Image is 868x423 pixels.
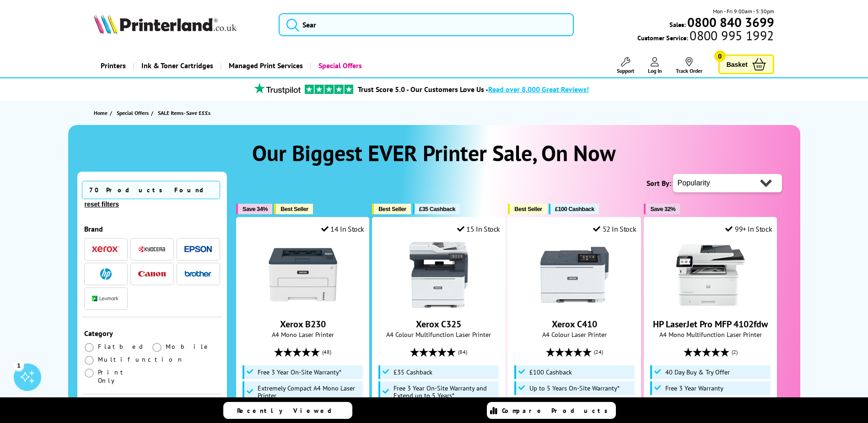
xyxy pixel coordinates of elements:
span: 40 Day Buy & Try Offer [665,369,730,376]
span: Mon - Fri 9:00am - 5:30pm [713,7,774,16]
button: Canon [135,268,168,280]
span: Sort By: [647,179,671,188]
span: Read over 8,000 Great Reviews! [488,85,589,94]
a: Xerox C325 [404,302,473,311]
button: £35 Cashback [413,204,460,214]
a: HP LaserJet Pro MFP 4102fdw [676,302,745,311]
b: 0800 840 3699 [687,14,774,31]
button: Epson [182,243,215,255]
span: 0800 995 1992 [688,31,774,40]
img: Lexmark [92,296,119,301]
a: Home [94,108,110,118]
span: Best Seller [378,206,406,212]
span: Free 3 Year Warranty [665,385,723,392]
span: Ink & Toner Cartridges [141,54,213,77]
div: 14 In Stock [321,224,364,233]
img: Kyocera [138,246,166,253]
a: Xerox C410 [540,302,609,311]
a: Printerland Logo [94,14,267,36]
span: Extremely Compact A4 Mono Laser Printer [258,385,361,399]
span: (48) [322,343,331,361]
span: A4 Colour Laser Printer [513,330,636,339]
span: A4 Mono Multifunction Laser Printer [649,330,772,339]
span: Support [617,67,634,74]
span: Free 3 Year On-Site Warranty* [258,369,341,376]
a: Support [617,57,634,74]
button: reset filters [82,200,122,208]
a: Xerox C325 [416,318,461,330]
a: Compare Products [487,402,616,419]
img: trustpilot rating [305,85,353,94]
span: £35 Cashback [419,206,455,212]
span: Sales: [669,20,686,29]
div: Category [84,329,221,338]
a: Xerox B230 [269,302,337,311]
a: Ink & Toner Cartridges [133,54,220,77]
span: A4 Colour Multifunction Laser Printer [377,330,500,339]
img: Canon [138,271,166,277]
span: Multifunction [98,355,184,363]
img: Xerox C325 [404,240,473,309]
span: Special Offers [117,108,149,118]
img: Brother [184,271,212,277]
button: Best Seller [372,204,411,214]
span: £100 Cashback [529,369,572,376]
a: Special Offers [117,108,151,118]
a: Special Offers [310,54,369,77]
span: Up to 5 Years On-Site Warranty* [529,385,620,392]
a: Xerox C410 [552,318,597,330]
span: SALE Items- Save £££s [158,109,210,116]
img: Printerland Logo [94,14,237,34]
img: Epson [184,246,212,253]
button: Brother [182,268,215,280]
a: Xerox B230 [280,318,326,330]
button: Lexmark [89,293,122,305]
span: Basket [727,58,748,70]
span: £35 Cashback [394,369,432,376]
img: HP [100,268,112,280]
span: Best Seller [280,206,308,212]
span: Save 32% [650,206,675,212]
h1: Our Biggest EVER Printer Sale, On Now [77,139,791,167]
a: Log In [648,57,662,74]
span: Free 3 Year On-Site Warranty and Extend up to 5 Years* [394,385,497,399]
a: Managed Print Services [220,54,310,77]
span: (84) [458,343,467,361]
span: Log In [648,67,662,74]
span: Flatbed [98,342,146,351]
button: £100 Cashback [549,204,599,214]
div: Brand [84,224,221,233]
div: 99+ In Stock [725,224,772,233]
span: (2) [732,343,738,361]
div: 1 [14,360,24,370]
button: Xerox [89,243,122,255]
button: Save 34% [236,204,272,214]
input: Sear [279,13,574,36]
span: Mobile [166,342,211,351]
a: HP LaserJet Pro MFP 4102fdw [653,318,768,330]
span: £100 Cashback [555,206,594,212]
span: Compare Products [502,407,613,415]
span: (24) [594,343,603,361]
span: 70 Products Found [82,181,220,199]
img: trustpilot rating [250,83,305,94]
span: 0 [714,50,726,62]
span: Save 34% [243,206,268,212]
span: Print Only [98,368,152,385]
img: HP LaserJet Pro MFP 4102fdw [676,240,745,309]
img: Xerox [92,246,119,252]
a: Basket 0 [718,54,774,74]
span: Best Seller [514,206,542,212]
span: A4 Mono Laser Printer [241,330,364,339]
button: Best Seller [508,204,547,214]
a: Trust Score 5.0 - Our Customers Love Us -Read over 8,000 Great Reviews! [358,85,589,94]
a: Track Order [676,57,702,74]
button: Save 32% [644,204,680,214]
a: 0800 840 3699 [686,18,774,27]
img: Xerox B230 [269,240,337,309]
span: Recently Viewed [237,407,341,415]
div: 52 In Stock [593,224,636,233]
button: Best Seller [274,204,313,214]
img: Xerox C410 [540,240,609,309]
a: Printers [94,54,133,77]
